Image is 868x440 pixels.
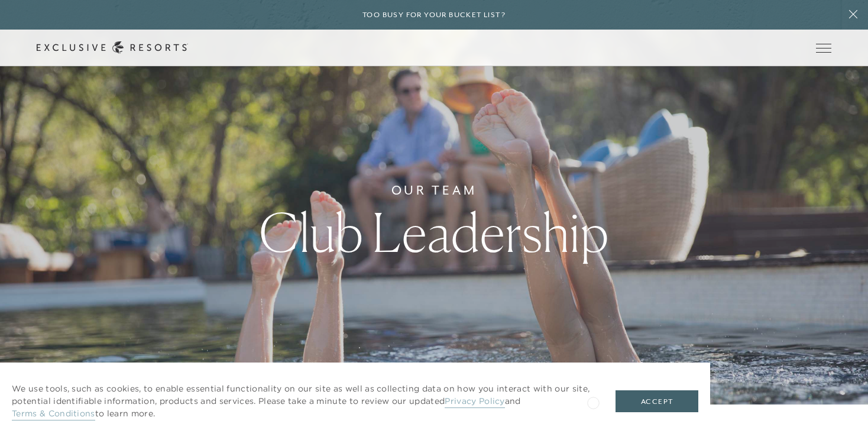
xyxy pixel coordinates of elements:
a: Privacy Policy [445,396,504,408]
h1: Club Leadership [259,206,609,259]
button: Open navigation [816,44,831,52]
a: Terms & Conditions [12,408,95,420]
h6: Our Team [391,181,477,200]
p: We use tools, such as cookies, to enable essential functionality on our site as well as collectin... [12,383,592,420]
button: Accept [616,390,698,413]
h6: Too busy for your bucket list? [362,9,506,21]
